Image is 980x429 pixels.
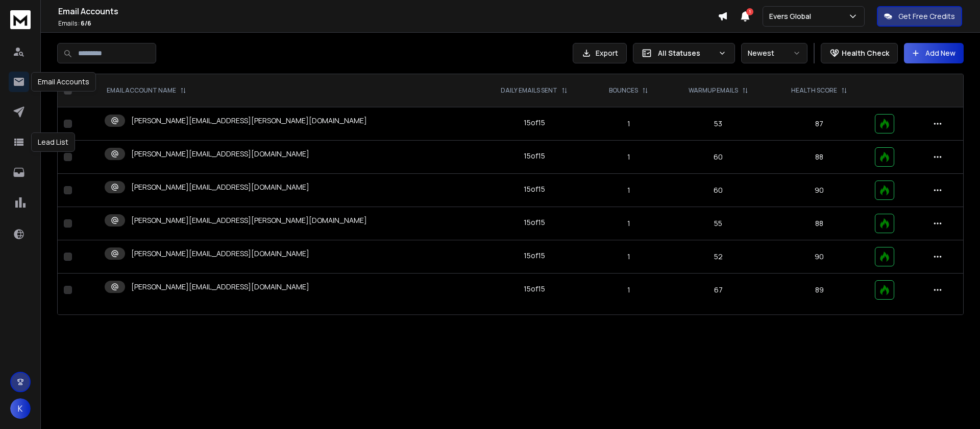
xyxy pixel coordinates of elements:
[597,285,660,295] p: 1
[770,207,869,240] td: 88
[667,174,770,207] td: 60
[107,86,186,95] div: EMAIL ACCOUNT NAME
[770,141,869,174] td: 88
[667,141,770,174] td: 60
[131,249,309,259] p: [PERSON_NAME][EMAIL_ADDRESS][DOMAIN_NAME]
[667,107,770,141] td: 53
[31,132,75,152] div: Lead List
[131,215,367,225] p: [PERSON_NAME][EMAIL_ADDRESS][PERSON_NAME][DOMAIN_NAME]
[524,217,545,228] div: 15 of 15
[597,218,660,229] p: 1
[904,43,964,63] button: Add New
[10,10,31,29] img: logo
[131,116,367,126] p: [PERSON_NAME][EMAIL_ADDRESS][PERSON_NAME][DOMAIN_NAME]
[791,86,837,95] p: HEALTH SCORE
[131,182,309,192] p: [PERSON_NAME][EMAIL_ADDRESS][DOMAIN_NAME]
[898,11,955,21] p: Get Free Credits
[524,118,545,128] div: 15 of 15
[658,48,714,58] p: All Statuses
[667,240,770,274] td: 52
[81,19,91,28] span: 6 / 6
[667,207,770,240] td: 55
[524,151,545,161] div: 15 of 15
[58,19,718,28] p: Emails :
[524,251,545,261] div: 15 of 15
[31,72,96,92] div: Email Accounts
[609,86,638,95] p: BOUNCES
[770,174,869,207] td: 90
[769,11,815,21] p: Evers Global
[501,86,557,95] p: DAILY EMAILS SENT
[524,184,545,194] div: 15 of 15
[746,8,753,15] span: 1
[877,6,962,27] button: Get Free Credits
[597,119,660,129] p: 1
[741,43,807,63] button: Newest
[131,149,309,159] p: [PERSON_NAME][EMAIL_ADDRESS][DOMAIN_NAME]
[770,274,869,307] td: 89
[667,274,770,307] td: 67
[597,252,660,262] p: 1
[770,107,869,141] td: 87
[573,43,627,63] button: Export
[524,284,545,294] div: 15 of 15
[842,48,889,58] p: Health Check
[10,398,31,419] button: K
[689,86,738,95] p: WARMUP EMAILS
[821,43,898,63] button: Health Check
[597,185,660,195] p: 1
[770,240,869,274] td: 90
[131,282,309,292] p: [PERSON_NAME][EMAIL_ADDRESS][DOMAIN_NAME]
[597,152,660,162] p: 1
[58,5,718,17] h1: Email Accounts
